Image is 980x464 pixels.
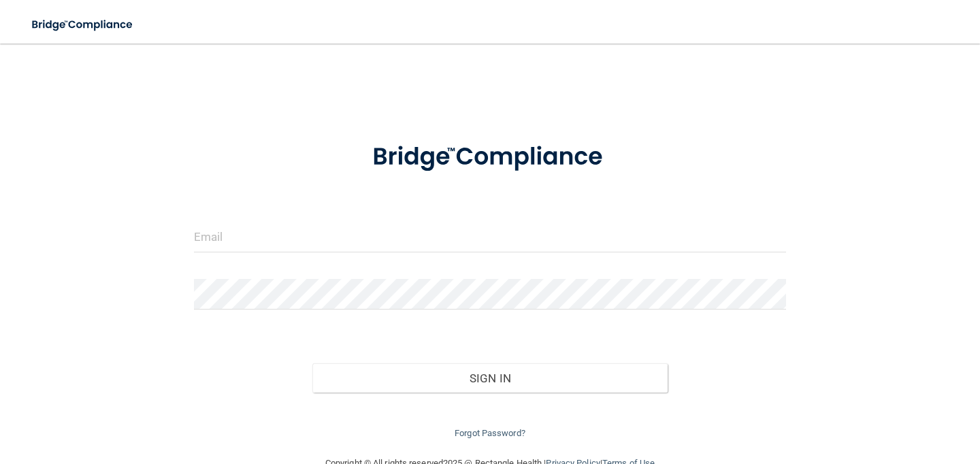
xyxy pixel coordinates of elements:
input: Email [194,222,786,252]
img: bridge_compliance_login_screen.278c3ca4.svg [347,125,633,189]
img: bridge_compliance_login_screen.278c3ca4.svg [20,11,146,39]
button: Sign In [312,363,668,393]
a: Forgot Password? [455,428,525,438]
